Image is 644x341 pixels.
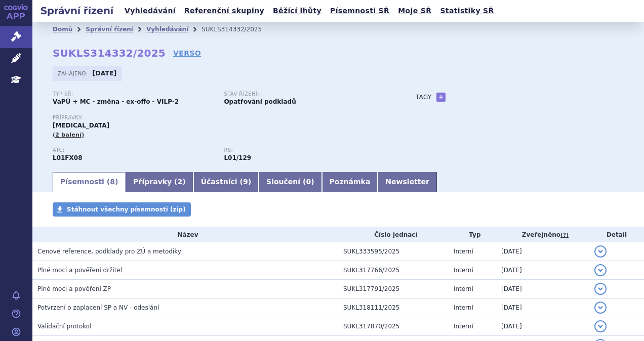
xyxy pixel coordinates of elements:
span: (2 balení) [53,132,85,138]
a: Účastníci (9) [193,172,259,192]
a: Přípravky (2) [126,172,193,192]
a: Písemnosti (8) [53,172,126,192]
a: Písemnosti SŘ [327,4,392,18]
a: Poznámka [322,172,378,192]
td: SUKL317766/2025 [338,261,449,280]
span: Potvrzení o zaplacení SP a NV - odeslání [37,304,159,311]
td: [DATE] [496,280,589,299]
td: SUKL333595/2025 [338,242,449,261]
a: Referenční skupiny [181,4,267,18]
span: Zahájeno: [58,69,90,77]
th: Název [32,227,338,242]
strong: elotuzumab [224,154,251,161]
strong: VaPÚ + MC - změna - ex-offo - VILP-2 [53,98,179,105]
span: Interní [454,267,473,274]
th: Detail [589,227,644,242]
span: 2 [178,178,183,186]
th: Zveřejněno [496,227,589,242]
a: VERSO [173,48,201,58]
a: Správní řízení [86,26,133,33]
span: 0 [306,178,311,186]
span: Interní [454,285,473,292]
p: Typ SŘ: [53,91,214,97]
th: Typ [449,227,496,242]
span: 8 [110,178,115,186]
th: Číslo jednací [338,227,449,242]
span: Interní [454,323,473,330]
td: [DATE] [496,317,589,336]
a: Newsletter [378,172,437,192]
button: detail [594,245,607,258]
a: Statistiky SŘ [437,4,497,18]
span: Plné moci a pověření ZP [37,285,111,292]
span: 9 [243,178,248,186]
p: Přípravky: [53,115,395,121]
span: Plné moci a pověření držitel [37,267,122,274]
td: SUKL317870/2025 [338,317,449,336]
p: Stav řízení: [224,91,385,97]
span: Validační protokol [37,323,92,330]
span: Interní [454,304,473,311]
li: SUKLS314332/2025 [202,22,275,37]
td: [DATE] [496,261,589,280]
a: Moje SŘ [395,4,434,18]
td: SUKL318111/2025 [338,299,449,317]
strong: [DATE] [93,70,117,77]
span: Stáhnout všechny písemnosti (zip) [67,206,186,213]
a: Běžící lhůty [270,4,325,18]
h3: Tagy [416,91,432,103]
button: detail [594,283,607,295]
strong: SUKLS314332/2025 [53,47,166,59]
td: [DATE] [496,242,589,261]
a: Vyhledávání [146,26,188,33]
button: detail [594,320,607,332]
p: RS: [224,147,385,153]
abbr: (?) [560,232,569,239]
span: [MEDICAL_DATA] [53,122,109,129]
button: detail [594,302,607,314]
td: SUKL317791/2025 [338,280,449,299]
a: + [436,93,446,102]
button: detail [594,264,607,276]
h2: Správní řízení [32,4,122,18]
td: [DATE] [496,299,589,317]
p: ATC: [53,147,214,153]
a: Sloučení (0) [259,172,321,192]
span: Interní [454,248,473,255]
strong: ELOTUZUMAB [53,154,83,161]
span: Cenové reference, podklady pro ZÚ a metodiky [37,248,181,255]
a: Stáhnout všechny písemnosti (zip) [53,202,191,217]
a: Vyhledávání [122,4,179,18]
a: Domů [53,26,72,33]
strong: Opatřování podkladů [224,98,296,105]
